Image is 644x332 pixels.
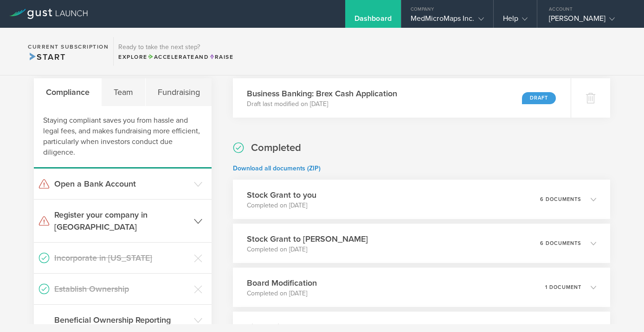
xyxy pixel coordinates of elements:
div: Explore [118,53,233,61]
a: Download all documents (ZIP) [233,164,321,172]
p: Draft last modified on [DATE] [247,100,397,109]
h3: Beneficial Ownership Reporting [54,314,189,326]
div: Draft [522,92,556,104]
div: Fundraising [146,78,212,106]
div: MedMicroMaps Inc. [411,14,484,28]
div: Team [102,78,145,106]
h2: Current Subscription [28,44,109,50]
h3: Incorporate in [US_STATE] [54,252,189,264]
span: Accelerate [148,54,195,60]
h3: Ready to take the next step? [118,44,233,50]
p: 6 documents [540,197,581,202]
h3: Stock Grant to [PERSON_NAME] [247,233,368,245]
h3: Business Banking: Brex Cash Application [247,88,397,100]
div: Business Banking: Brex Cash ApplicationDraft last modified on [DATE]Draft [233,78,571,118]
h3: Establish Ownership [54,283,189,295]
div: Compliance [34,78,102,106]
h3: Stock Grant to you [247,189,316,201]
div: [PERSON_NAME] [549,14,628,28]
p: Completed on [DATE] [247,245,368,254]
iframe: Chat Widget [598,288,644,332]
p: 6 documents [540,241,581,246]
div: Help [503,14,528,28]
div: Staying compliant saves you from hassle and legal fees, and makes fundraising more efficient, par... [34,106,212,169]
span: and [148,54,209,60]
h3: Board Modification [247,277,317,289]
p: Completed on [DATE] [247,201,316,210]
div: Ready to take the next step?ExploreAccelerateandRaise [113,37,238,66]
h3: Open a Bank Account [54,178,189,190]
span: Start [28,52,65,62]
p: Completed on [DATE] [247,289,317,298]
span: Raise [209,54,233,60]
h2: Completed [251,141,301,155]
p: 1 document [545,285,581,290]
h3: Register your company in [GEOGRAPHIC_DATA] [54,209,189,233]
div: Dashboard [354,14,392,28]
